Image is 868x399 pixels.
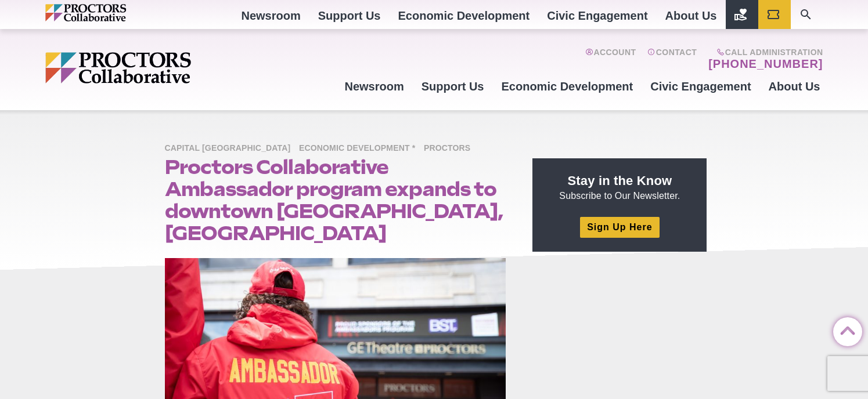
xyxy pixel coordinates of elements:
a: Account [585,48,636,71]
a: Back to Top [833,318,856,341]
span: Capital [GEOGRAPHIC_DATA] [165,142,297,156]
p: Subscribe to Our Newsletter. [546,172,693,202]
a: Sign Up Here [580,217,659,237]
a: Contact [647,48,697,71]
a: Economic Development * [299,143,421,153]
img: Proctors logo [45,4,176,21]
a: [PHONE_NUMBER] [708,57,823,71]
a: Proctors [424,143,476,153]
h1: Proctors Collaborative Ambassador program expands to downtown [GEOGRAPHIC_DATA], [GEOGRAPHIC_DATA] [165,156,506,244]
a: Support Us [413,71,493,102]
span: Proctors [424,142,476,156]
span: Economic Development * [299,142,421,156]
a: Newsroom [336,71,412,102]
img: Proctors logo [45,52,280,84]
a: Capital [GEOGRAPHIC_DATA] [165,143,297,153]
span: Call Administration [705,48,823,57]
a: About Us [760,71,829,102]
a: Economic Development [493,71,642,102]
a: Civic Engagement [642,71,759,102]
strong: Stay in the Know [568,173,672,188]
